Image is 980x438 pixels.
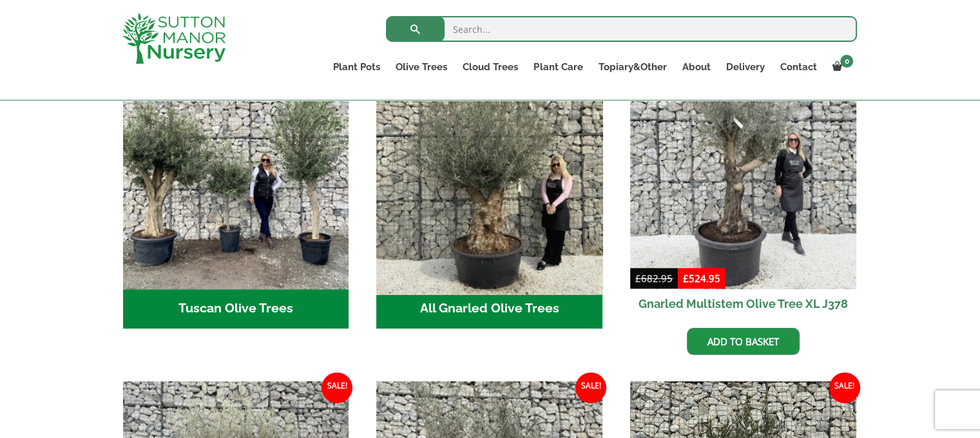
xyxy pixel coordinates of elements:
[455,58,526,76] a: Cloud Trees
[840,55,853,68] span: 0
[388,58,455,76] a: Olive Trees
[590,58,674,76] a: Topiary&Other
[630,289,856,318] h2: Gnarled Multistem Olive Tree XL J378
[122,13,226,64] img: logo
[371,57,608,294] img: All Gnarled Olive Trees
[376,289,602,329] h2: All Gnarled Olive Trees
[526,58,590,76] a: Plant Care
[322,372,352,403] span: Sale!
[687,328,800,355] a: Add to basket: “Gnarled Multistem Olive Tree XL J378”
[635,272,673,285] bdi: 682.95
[683,272,689,285] span: £
[630,63,856,318] a: Sale! Gnarled Multistem Olive Tree XL J378
[575,372,606,403] span: Sale!
[635,272,641,285] span: £
[829,372,860,403] span: Sale!
[674,58,718,76] a: About
[123,289,349,329] h2: Tuscan Olive Trees
[630,63,856,289] img: Gnarled Multistem Olive Tree XL J378
[123,63,349,289] img: Tuscan Olive Trees
[772,58,824,76] a: Contact
[824,58,857,76] a: 0
[123,63,349,328] a: Visit product category Tuscan Olive Trees
[376,63,602,328] a: Visit product category All Gnarled Olive Trees
[386,16,857,42] input: Search...
[718,58,772,76] a: Delivery
[683,272,720,285] bdi: 524.95
[325,58,388,76] a: Plant Pots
